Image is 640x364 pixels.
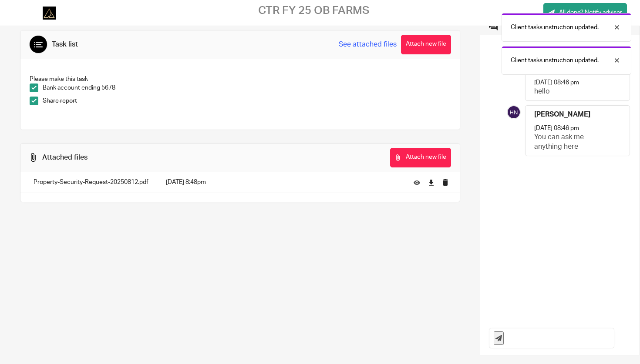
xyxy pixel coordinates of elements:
a: Download [428,178,435,187]
h2: CTR FY 25 OB FARMS [258,4,369,17]
p: hello [534,87,612,96]
p: Bank account ending 5678 [43,83,451,92]
p: Share report [43,97,451,105]
p: Property-Security-Request-20250812.pdf [34,178,148,187]
button: Attach new file [390,148,451,167]
img: Logo%20(200%20%C3%97%20200px).png [43,7,56,20]
h4: [PERSON_NAME] [534,110,590,119]
p: Client tasks instruction updated. [511,23,599,32]
div: Task list [52,40,78,49]
p: [DATE] 8:48pm [166,178,401,187]
div: Attached files [42,153,88,162]
p: [DATE] 08:46 pm [534,124,579,133]
a: All done? Notify advisor [543,3,627,23]
p: [DATE] 08:46 pm [534,78,579,87]
p: Please make this task [30,75,451,83]
img: svg%3E [507,105,521,119]
p: You can ask me anything here [534,133,612,151]
p: Client tasks instruction updated. [511,56,599,65]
